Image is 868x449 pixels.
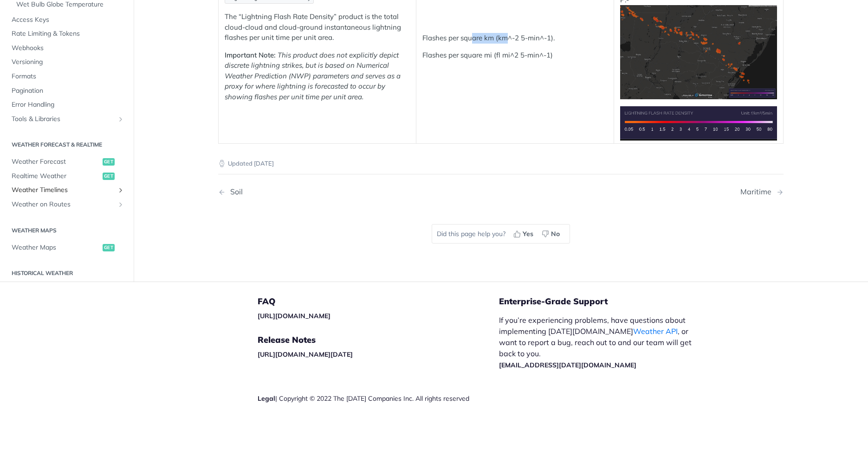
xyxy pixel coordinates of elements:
div: Maritime [740,187,776,196]
p: Updated [DATE] [218,159,784,168]
h5: Release Notes [258,334,499,346]
a: [EMAIL_ADDRESS][DATE][DOMAIN_NAME] [499,361,636,369]
a: Weather Forecastget [7,155,127,169]
p: Flashes per square mi (fl mi^2 5-min^-1) [422,50,608,61]
p: If you’re experiencing problems, have questions about implementing [DATE][DOMAIN_NAME] , or want ... [499,314,701,370]
div: Soil [226,187,243,196]
span: Weather Maps [12,243,100,252]
img: Lightning Flash Rate Density Heatmap [620,5,777,99]
h5: FAQ [258,296,499,307]
span: get [103,173,115,180]
a: Next Page: Maritime [740,187,784,196]
button: No [538,227,565,241]
a: [URL][DOMAIN_NAME] [258,312,330,320]
nav: Pagination Controls [218,178,784,205]
img: Lightning Flash Rate Density Legend [620,106,777,140]
a: Webhooks [7,41,127,55]
a: Legal [258,394,275,403]
span: Versioning [12,58,124,67]
a: Pagination [7,84,127,98]
em: This product does not explicitly depict discrete lightning strikes, but is based on Numerical Wea... [225,51,401,101]
a: [URL][DOMAIN_NAME][DATE] [258,350,353,359]
button: Show subpages for Tools & Libraries [117,115,124,123]
h2: Weather Maps [7,226,127,235]
span: Weather Timelines [12,186,115,195]
span: Access Keys [12,15,124,25]
button: Show subpages for Weather on Routes [117,201,124,208]
a: Previous Page: Soil [218,187,460,196]
span: Pagination [12,86,124,96]
span: Weather on Routes [12,200,115,209]
a: Rate Limiting & Tokens [7,27,127,41]
span: get [103,158,115,166]
strong: Important Note: [225,51,276,59]
span: Expand image [620,47,777,56]
button: Yes [510,227,538,241]
span: Error Handling [12,100,124,109]
a: Weather on RoutesShow subpages for Weather on Routes [7,198,127,212]
a: Formats [7,70,127,83]
span: Rate Limiting & Tokens [12,29,124,38]
a: Access Keys [7,13,127,27]
span: Expand image [620,118,777,127]
span: Formats [12,72,124,81]
a: Weather TimelinesShow subpages for Weather Timelines [7,183,127,197]
a: Realtime Weatherget [7,169,127,183]
span: Webhooks [12,44,124,53]
span: Realtime Weather [12,172,100,181]
span: Yes [523,229,533,239]
a: Weather API [633,327,678,336]
h2: Historical Weather [7,269,127,277]
span: get [103,244,115,251]
span: No [551,229,560,239]
div: | Copyright © 2022 The [DATE] Companies Inc. All rights reserved [258,394,499,403]
p: Flashes per square km (km^-2 5-min^-1). [422,33,608,44]
a: Versioning [7,55,127,69]
h5: Enterprise-Grade Support [499,296,716,307]
button: Show subpages for Weather Timelines [117,186,124,194]
a: Error Handling [7,98,127,112]
h2: Weather Forecast & realtime [7,141,127,149]
span: Weather Forecast [12,157,100,167]
span: Tools & Libraries [12,115,115,124]
p: The “Lightning Flash Rate Density” product is the total cloud-cloud and cloud-ground instantaneou... [225,12,410,43]
a: Tools & LibrariesShow subpages for Tools & Libraries [7,112,127,126]
a: Weather Mapsget [7,241,127,255]
div: Did this page help you? [432,224,570,244]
